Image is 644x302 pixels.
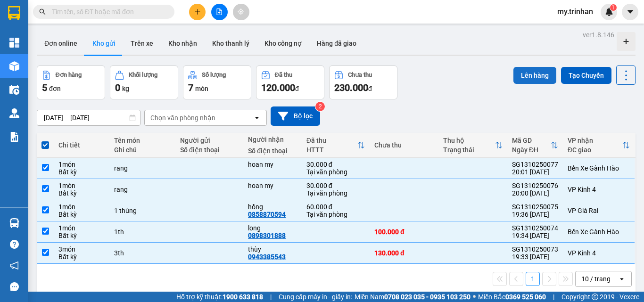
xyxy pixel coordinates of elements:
[270,292,272,302] span: |
[115,82,120,93] span: 0
[248,203,297,211] div: hồng
[622,4,638,20] button: caret-down
[261,82,295,93] span: 120.000
[306,203,365,211] div: 60.000 đ
[550,6,601,17] span: my.trinhan
[248,182,297,189] div: hoan my
[302,133,370,158] th: Toggle SortBy
[568,249,630,257] div: VP Kinh 4
[306,182,365,189] div: 30.000 đ
[114,207,171,214] div: 1 thùng
[114,146,171,154] div: Ghi chú
[248,253,286,261] div: 0943385543
[306,146,357,154] div: HTTT
[605,8,613,16] img: icon-new-feature
[114,186,171,193] div: rang
[238,8,244,15] span: aim
[384,293,471,301] strong: 0708 023 035 - 0935 103 250
[248,161,297,168] div: hoan my
[368,85,372,92] span: đ
[194,8,201,15] span: plus
[176,292,263,302] span: Hỗ trợ kỹ thuật:
[512,253,558,261] div: 19:33 [DATE]
[257,32,309,55] button: Kho công nợ
[618,275,626,283] svg: open
[275,72,292,78] div: Đã thu
[374,228,434,236] div: 100.000 đ
[512,224,558,232] div: SG1310250074
[512,137,551,144] div: Mã GD
[180,137,239,144] div: Người gửi
[49,85,61,92] span: đơn
[58,168,105,176] div: Bất kỳ
[58,141,105,149] div: Chi tiết
[512,232,558,239] div: 19:34 [DATE]
[233,4,249,20] button: aim
[592,294,598,300] span: copyright
[478,292,546,302] span: Miền Bắc
[473,295,476,299] span: ⚪️
[306,168,365,176] div: Tại văn phòng
[253,114,261,122] svg: open
[309,32,364,55] button: Hàng đã giao
[161,32,205,55] button: Kho nhận
[9,132,19,142] img: solution-icon
[512,168,558,176] div: 20:01 [DATE]
[256,65,324,99] button: Đã thu120.000đ
[248,211,286,218] div: 0858870594
[37,32,85,55] button: Đơn online
[561,67,611,84] button: Tạo Chuyến
[122,85,129,92] span: kg
[216,8,223,15] span: file-add
[189,4,206,20] button: plus
[295,85,299,92] span: đ
[513,67,556,84] button: Lên hàng
[279,292,352,302] span: Cung cấp máy in - giấy in:
[58,211,105,218] div: Bất kỳ
[10,261,19,270] span: notification
[563,133,635,158] th: Toggle SortBy
[9,61,19,71] img: warehouse-icon
[58,253,105,261] div: Bất kỳ
[180,146,239,154] div: Số điện thoại
[58,189,105,197] div: Bất kỳ
[610,4,617,11] sup: 1
[306,189,365,197] div: Tại văn phòng
[114,249,171,257] div: 3th
[507,133,563,158] th: Toggle SortBy
[329,65,397,99] button: Chưa thu230.000đ
[374,249,434,257] div: 130.000 đ
[9,85,19,95] img: warehouse-icon
[526,272,540,286] button: 1
[248,245,297,253] div: thùy
[568,164,630,172] div: Bến Xe Gành Hào
[568,207,630,214] div: VP Giá Rai
[37,110,140,125] input: Select a date range.
[355,292,471,302] span: Miền Nam
[10,282,19,291] span: message
[223,293,263,301] strong: 1900 633 818
[114,228,171,236] div: 1th
[512,245,558,253] div: SG1310250073
[52,7,163,17] input: Tìm tên, số ĐT hoặc mã đơn
[37,65,105,99] button: Đơn hàng5đơn
[10,240,19,249] span: question-circle
[58,232,105,239] div: Bất kỳ
[58,203,105,211] div: 1 món
[248,232,286,239] div: 0898301888
[306,161,365,168] div: 30.000 đ
[9,218,19,228] img: warehouse-icon
[512,189,558,197] div: 20:00 [DATE]
[114,137,171,144] div: Tên món
[195,85,208,92] span: món
[58,182,105,189] div: 1 món
[248,147,297,155] div: Số điện thoại
[248,224,297,232] div: long
[85,32,123,55] button: Kho gửi
[512,203,558,211] div: SG1310250075
[205,32,257,55] button: Kho thanh lý
[58,245,105,253] div: 3 món
[553,292,554,302] span: |
[271,106,320,126] button: Bộ lọc
[123,32,161,55] button: Trên xe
